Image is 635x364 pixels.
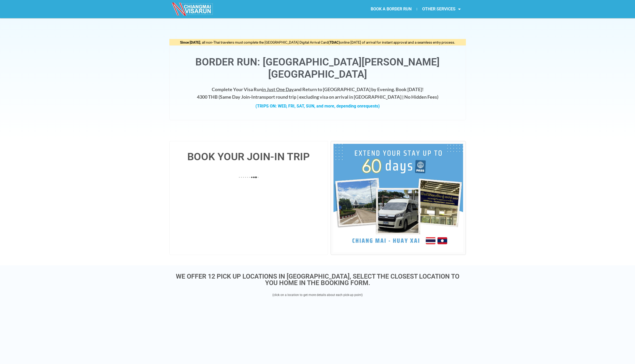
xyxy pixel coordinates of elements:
[220,94,255,100] strong: Same Day Join-In
[262,86,294,92] span: in Just One Day
[328,40,340,44] strong: (TDAC)
[318,3,466,15] nav: Menu
[272,293,363,297] span: (click on a location to get more details about each pick-up point)
[172,273,463,286] h3: WE OFFER 12 PICK UP LOCATIONS IN [GEOGRAPHIC_DATA], SELECT THE CLOSEST LOCATION TO YOU HOME IN TH...
[175,86,460,101] h4: Complete Your Visa Run and Return to [GEOGRAPHIC_DATA] by Evening. Book [DATE]! 4300 THB ( transp...
[180,40,200,44] strong: Since [DATE]
[362,104,380,109] span: requests)
[175,152,323,162] h4: BOOK YOUR JOIN-IN TRIP
[175,56,460,80] h1: Border Run: [GEOGRAPHIC_DATA][PERSON_NAME][GEOGRAPHIC_DATA]
[255,104,380,109] strong: (TRIPS ON: WED, FRI, SAT, SUN, and more, depending on
[365,3,417,15] a: BOOK A BORDER RUN
[417,3,466,15] a: OTHER SERVICES
[180,40,455,44] span: , all non-Thai travelers must complete the [GEOGRAPHIC_DATA] Digital Arrival Card online [DATE] o...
